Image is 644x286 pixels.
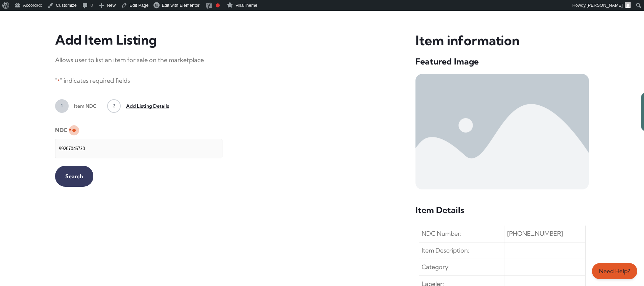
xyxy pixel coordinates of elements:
[415,56,589,67] h5: Featured Image
[415,32,589,49] h3: Item information
[422,245,469,256] span: Item Description:
[55,32,396,48] h3: Add Item Listing
[162,3,199,8] span: Edit with Elementor
[69,99,96,113] span: Item NDC
[107,99,121,113] span: 2
[422,228,461,239] span: NDC Number:
[121,99,169,113] span: Add Listing Details
[415,205,589,216] h5: Item Details
[55,99,69,113] span: 1
[216,3,220,7] div: Focus keyphrase not set
[55,75,396,86] p: " " indicates required fields
[55,125,71,136] label: NDC
[507,228,563,239] span: [PHONE_NUMBER]
[107,99,169,113] a: 2Add Listing Details
[587,3,623,8] span: [PERSON_NAME]
[422,262,450,272] span: Category:
[592,263,637,279] a: Need Help?
[55,55,396,66] p: Allows user to list an item for sale on the marketplace
[55,166,93,187] input: Search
